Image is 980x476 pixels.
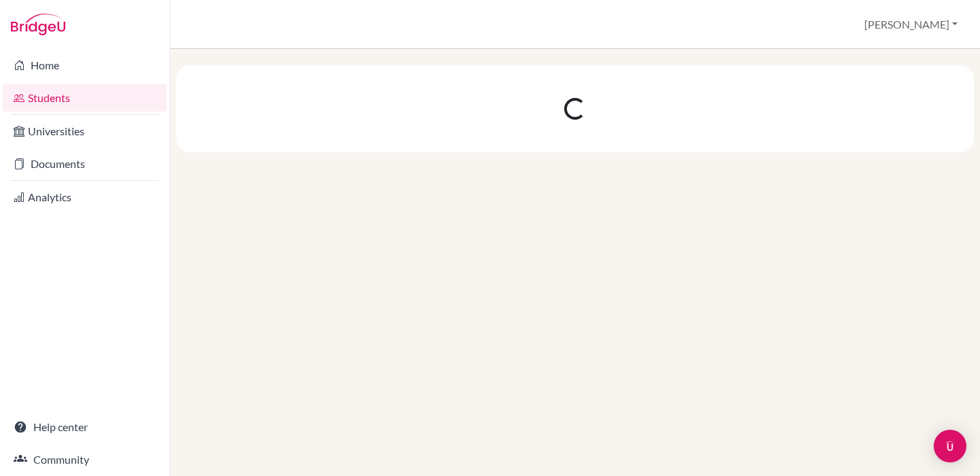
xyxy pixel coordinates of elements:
[3,84,167,112] a: Students
[934,430,966,462] div: Open Intercom Messenger
[3,52,167,79] a: Home
[3,446,167,473] a: Community
[858,12,964,37] button: [PERSON_NAME]
[3,184,167,211] a: Analytics
[3,413,167,441] a: Help center
[3,150,167,177] a: Documents
[3,118,167,145] a: Universities
[11,14,65,35] img: Bridge-U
